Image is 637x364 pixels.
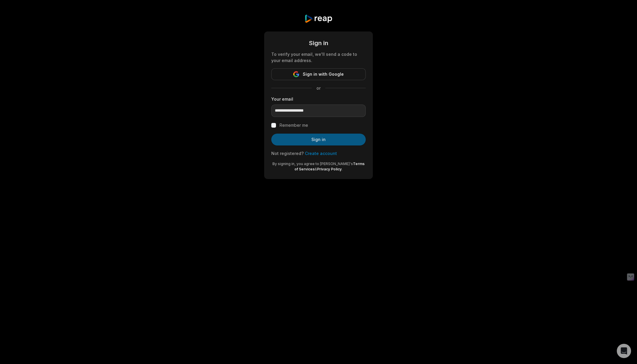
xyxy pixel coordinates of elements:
label: Your email [271,96,366,102]
button: Sign in with Google [271,68,366,80]
label: Remember me [280,122,308,129]
span: By signing in, you agree to [PERSON_NAME]'s [272,162,353,166]
span: . [342,167,343,171]
button: Sign in [271,134,366,145]
a: Privacy Policy [317,167,342,171]
a: Terms of Services [294,162,365,171]
span: or [312,85,325,91]
img: reap [304,14,332,23]
div: Sign in [271,39,366,48]
div: Open Intercom Messenger [617,344,631,358]
span: & [315,167,317,171]
span: Not registered? [271,151,304,156]
a: Create account [305,151,337,156]
span: Sign in with Google [303,71,344,78]
div: To verify your email, we'll send a code to your email address. [271,51,366,64]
